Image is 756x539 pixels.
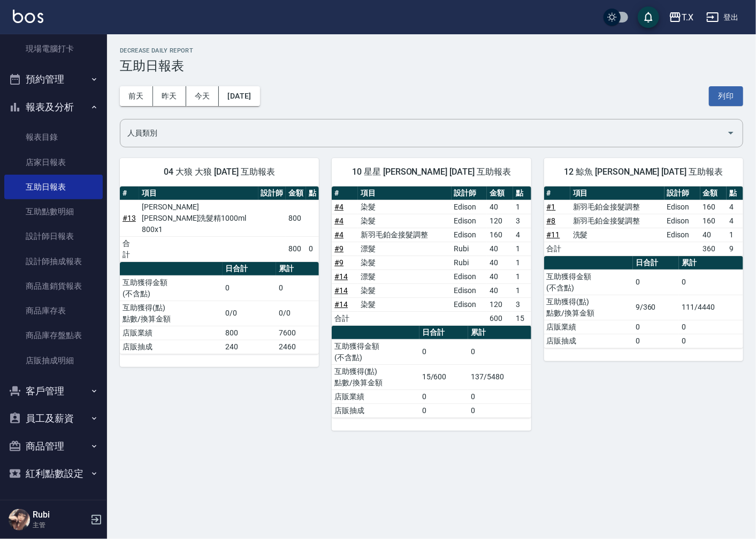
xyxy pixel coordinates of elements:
[4,377,103,405] button: 客戶管理
[452,200,487,214] td: Edison
[513,256,531,269] td: 1
[452,242,487,256] td: Rubi
[276,301,319,326] td: 0/0
[544,295,633,320] td: 互助獲得(點) 點數/換算金額
[139,186,258,200] th: 項目
[332,186,531,326] table: a dense table
[223,326,276,340] td: 800
[727,200,743,214] td: 4
[452,283,487,297] td: Edison
[223,275,276,301] td: 0
[487,269,513,283] td: 40
[332,403,419,417] td: 店販抽成
[452,214,487,228] td: Edison
[358,186,452,200] th: 項目
[334,272,348,281] a: #14
[358,214,452,228] td: 染髮
[570,186,665,200] th: 項目
[665,186,700,200] th: 設計師
[452,186,487,200] th: 設計師
[544,186,570,200] th: #
[306,186,319,200] th: 點
[334,286,348,295] a: #14
[4,175,103,199] a: 互助日報表
[700,242,727,256] td: 360
[682,11,693,24] div: T.X
[332,339,419,364] td: 互助獲得金額 (不含點)
[513,186,531,200] th: 點
[4,93,103,121] button: 報表及分析
[665,6,698,28] button: T.X
[544,269,633,295] td: 互助獲得金額 (不含點)
[286,200,306,236] td: 800
[633,295,679,320] td: 9/360
[452,297,487,311] td: Edison
[513,311,531,325] td: 15
[120,186,139,200] th: #
[468,390,531,403] td: 0
[9,509,30,530] img: Person
[332,326,531,418] table: a dense table
[125,124,722,143] input: 人員名稱
[4,249,103,274] a: 設計師抽成報表
[487,200,513,214] td: 40
[700,186,727,200] th: 金額
[332,364,419,390] td: 互助獲得(點) 點數/換算金額
[487,214,513,228] td: 120
[120,86,153,106] button: 前天
[679,256,743,270] th: 累計
[186,86,219,106] button: 今天
[513,228,531,242] td: 4
[513,200,531,214] td: 1
[419,364,468,390] td: 15/600
[419,339,468,364] td: 0
[4,274,103,298] a: 商品進銷貨報表
[513,269,531,283] td: 1
[487,242,513,256] td: 40
[345,167,518,177] span: 10 星星 [PERSON_NAME] [DATE] 互助報表
[487,228,513,242] td: 160
[513,297,531,311] td: 3
[123,214,136,222] a: #13
[547,216,556,225] a: #8
[120,58,743,73] h3: 互助日報表
[665,228,700,242] td: Edison
[722,124,739,141] button: Open
[633,269,679,295] td: 0
[727,214,743,228] td: 4
[120,262,319,354] table: a dense table
[544,242,570,256] td: 合計
[286,236,306,261] td: 800
[468,403,531,417] td: 0
[700,200,727,214] td: 160
[332,311,358,325] td: 合計
[4,36,103,61] a: 現場電腦打卡
[468,339,531,364] td: 0
[679,320,743,334] td: 0
[633,256,679,270] th: 日合計
[258,186,286,200] th: 設計師
[276,262,319,276] th: 累計
[120,326,223,340] td: 店販業績
[358,269,452,283] td: 漂髮
[4,199,103,224] a: 互助點數明細
[120,47,743,54] h2: Decrease Daily Report
[4,298,103,323] a: 商品庫存表
[679,334,743,348] td: 0
[223,301,276,326] td: 0/0
[468,326,531,340] th: 累計
[702,8,743,27] button: 登出
[4,224,103,249] a: 設計師日報表
[727,242,743,256] td: 9
[665,200,700,214] td: Edison
[419,403,468,417] td: 0
[487,186,513,200] th: 金額
[358,256,452,269] td: 染髮
[570,214,665,228] td: 新羽毛鉑金接髮調整
[219,86,259,106] button: [DATE]
[727,228,743,242] td: 1
[513,242,531,256] td: 1
[487,283,513,297] td: 40
[4,150,103,175] a: 店家日報表
[120,340,223,354] td: 店販抽成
